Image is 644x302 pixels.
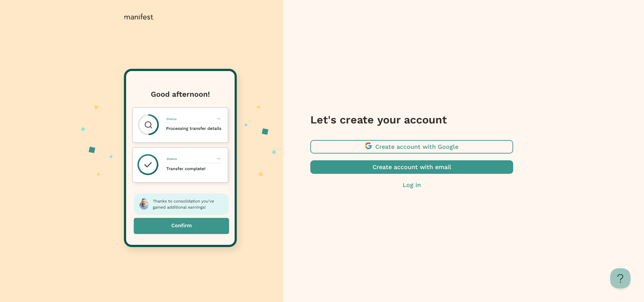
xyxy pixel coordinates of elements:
[310,160,513,174] button: Create account with email
[310,140,513,154] button: Create account with Google
[81,65,277,257] img: auth
[310,113,513,126] h3: Let's create your account
[610,268,630,288] iframe: Toggle Customer Support
[310,181,513,189] button: Log in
